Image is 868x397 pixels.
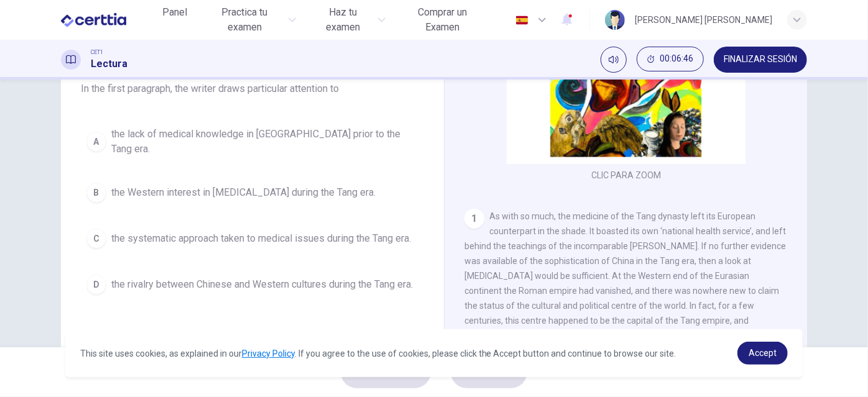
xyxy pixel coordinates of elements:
div: D [86,275,106,294]
a: CERTTIA logo [61,7,155,32]
button: 00:06:46 [637,47,704,71]
span: FINALIZAR SESIÓN [724,55,797,65]
span: Practica tu examen [205,5,285,35]
div: Silenciar [601,47,627,73]
div: cookieconsent [65,329,803,377]
a: Panel [155,1,195,39]
button: Cthe systematic approach taken to medical issues during the Tang era. [81,223,424,254]
div: [PERSON_NAME] [PERSON_NAME] [635,12,772,27]
a: Privacy Policy [242,349,295,358]
button: Athe lack of medical knowledge in [GEOGRAPHIC_DATA] prior to the Tang era. [81,121,424,162]
img: CERTTIA logo [61,7,126,32]
span: 00:06:46 [660,54,693,64]
img: Profile picture [605,10,625,30]
span: the rivalry between Chinese and Western cultures during the Tang era. [111,277,413,292]
span: CET1 [91,48,103,57]
div: B [86,183,106,203]
div: C [86,229,106,249]
span: the lack of medical knowledge in [GEOGRAPHIC_DATA] prior to the Tang era. [111,127,418,157]
div: 1 [464,209,484,229]
span: Comprar un Examen [400,5,484,35]
a: dismiss cookie message [737,342,788,365]
button: Dthe rivalry between Chinese and Western cultures during the Tang era. [81,269,424,300]
span: Accept [749,348,777,358]
span: Panel [162,5,187,20]
button: Bthe Western interest in [MEDICAL_DATA] during the Tang era. [81,177,424,208]
img: es [514,16,530,25]
span: As with so much, the medicine of the Tang dynasty left its European counterpart in the shade. It ... [464,211,786,370]
button: FINALIZAR SESIÓN [714,47,807,73]
button: Practica tu examen [200,1,302,39]
span: This site uses cookies, as explained in our . If you agree to the use of cookies, please click th... [80,349,676,358]
button: Comprar un Examen [395,1,489,39]
span: Haz tu examen [311,5,374,35]
div: Ocultar [637,47,704,73]
div: A [86,132,106,152]
span: the Western interest in [MEDICAL_DATA] during the Tang era. [111,185,376,200]
span: the systematic approach taken to medical issues during the Tang era. [111,231,411,246]
h1: Lectura [91,57,127,71]
button: Haz tu examen [306,1,390,39]
button: Panel [155,1,195,24]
